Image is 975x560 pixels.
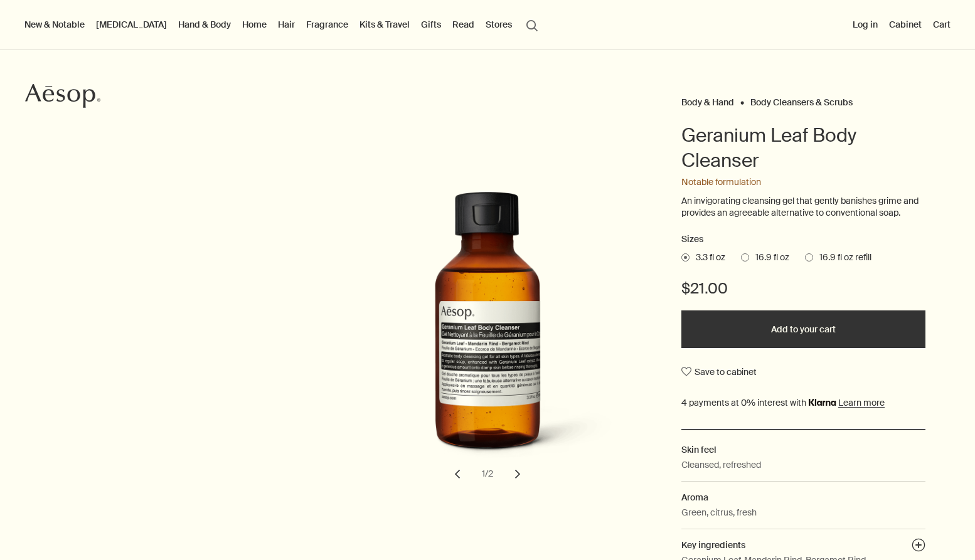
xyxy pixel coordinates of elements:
[176,16,233,33] a: Hand & Body
[912,538,925,556] button: Key ingredients
[681,505,757,519] p: Green, citrus, fresh
[444,460,471,488] button: previous slide
[304,16,351,33] a: Fragrance
[357,16,412,33] a: Kits & Travel
[681,539,745,551] span: Key ingredients
[353,191,629,472] img: Back of Geranium Leaf Body Cleanser 100 mL in a brown bottle
[681,195,925,219] p: An invigorating cleansing gel that gently banishes grime and provides an agreeable alternative to...
[681,490,925,504] h2: Aroma
[325,191,650,488] div: Geranium Leaf Body Cleanser
[22,16,87,33] button: New & Notable
[750,97,853,102] a: Body Cleansers & Scrubs
[681,361,757,383] button: Save to cabinet
[681,278,728,298] span: $21.00
[813,251,871,264] span: 16.9 fl oz refill
[690,251,725,264] span: 3.3 fl oz
[930,16,953,33] button: Cart
[93,16,169,33] a: [MEDICAL_DATA]
[240,16,269,33] a: Home
[681,310,925,348] button: Add to your cart - $21.00
[483,16,514,33] button: Stores
[504,460,531,488] button: next slide
[681,443,925,457] h2: Skin feel
[450,16,477,33] a: Read
[418,16,444,33] a: Gifts
[25,83,100,108] svg: Aesop
[681,123,925,173] h1: Geranium Leaf Body Cleanser
[681,458,761,472] p: Cleansed, refreshed
[22,80,104,115] a: Aesop
[887,16,924,33] a: Cabinet
[749,251,789,264] span: 16.9 fl oz
[681,97,734,102] a: Body & Hand
[850,16,880,33] button: Log in
[275,16,297,33] a: Hair
[681,232,925,247] h2: Sizes
[521,13,543,36] button: Open search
